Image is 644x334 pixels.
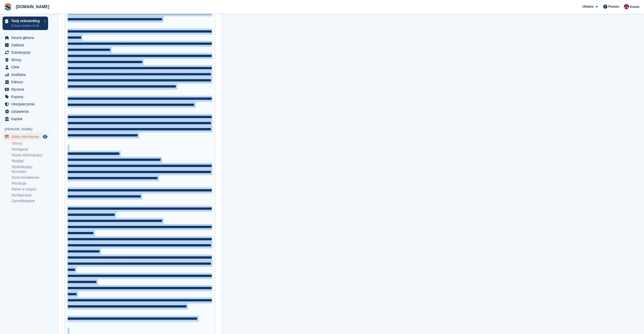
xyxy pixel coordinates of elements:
[3,34,48,41] a: menu
[3,49,48,56] a: menu
[3,64,48,71] a: menu
[11,34,42,41] span: Strona główna
[3,78,48,86] a: menu
[624,4,629,9] img: Mateusz Kacwin
[4,3,12,11] img: stora-icon-8386f47178a22dfd0bd8f6a31ec36ba5ce8667c1dd55bd0f319d3a0aa187defe.svg
[11,71,42,78] span: Analityka
[11,108,42,115] span: Ustawienia
[3,115,48,122] a: menu
[12,187,48,192] a: Baner w stopce
[11,101,42,108] span: Ubezpieczenie
[3,17,48,30] a: Twój onboarding Zobacz kolejne kroki
[11,86,42,93] span: Wycena
[608,4,619,9] span: Pomoc
[11,64,42,71] span: CRM
[12,141,48,146] a: Strony
[3,86,48,93] a: menu
[11,93,42,100] span: Kupony
[11,49,42,56] span: Subskrypcje
[582,4,593,9] span: Utwórz
[3,56,48,63] a: menu
[42,134,48,140] a: Podgląd sklepu
[14,3,51,11] a: [DOMAIN_NAME]
[12,153,48,158] a: Pasek informacyjny
[12,181,48,186] a: Recenzje
[12,193,48,198] a: Konfiguracja
[12,175,48,180] a: Dane kontaktowe
[630,4,639,9] span: Konto
[12,159,48,163] a: Wygląd
[11,115,42,122] span: Kapitał
[3,71,48,78] a: menu
[11,133,42,140] span: Sklep internetowy
[5,127,51,132] span: [PERSON_NAME]
[3,101,48,108] a: menu
[12,147,48,152] a: Nawigacja
[3,93,48,100] a: menu
[12,199,48,203] a: Zameldowanie
[12,164,48,174] a: Wyskakujący formularz
[3,133,48,140] a: menu
[3,41,48,49] a: menu
[11,19,41,23] p: Twój onboarding
[11,41,42,49] span: Zadania
[3,108,48,115] a: menu
[11,56,42,63] span: Strony
[11,23,41,28] p: Zobacz kolejne kroki
[11,78,42,86] span: Faktury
